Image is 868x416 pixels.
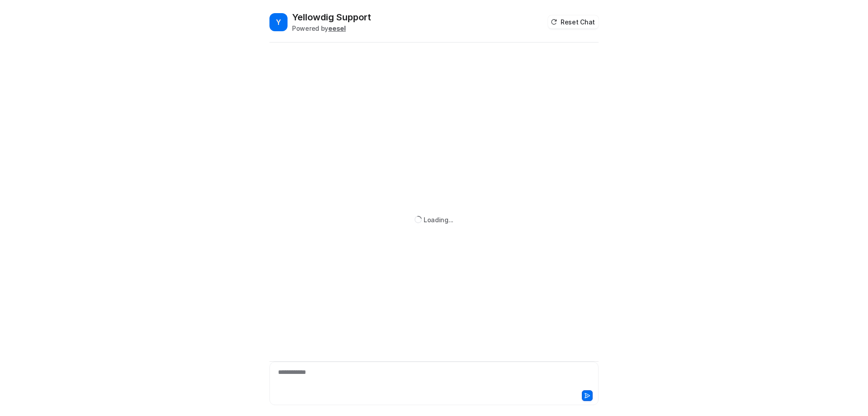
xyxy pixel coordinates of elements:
[424,215,453,225] div: Loading...
[328,24,346,32] b: eesel
[548,15,599,29] button: Reset Chat
[292,11,371,24] h2: Yellowdig Support
[269,13,288,31] span: Y
[292,24,371,33] div: Powered by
